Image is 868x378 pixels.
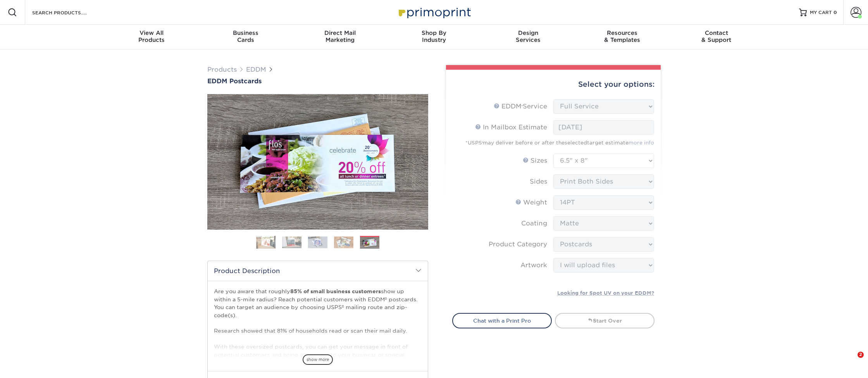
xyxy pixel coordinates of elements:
[105,29,199,43] div: Products
[360,237,379,249] img: EDDM 05
[208,261,428,281] h2: Product Description
[282,236,301,248] img: EDDM 02
[199,29,293,43] div: Cards
[199,29,293,36] span: Business
[481,29,575,36] span: Design
[293,29,387,43] div: Marketing
[452,70,654,99] div: Select your options:
[105,29,199,36] span: View All
[575,29,669,36] span: Resources
[452,313,552,328] a: Chat with a Print Pro
[395,4,473,21] img: Primoprint
[481,29,575,43] div: Services
[207,77,262,85] span: EDDM Postcards
[303,354,333,365] span: show more
[669,29,763,43] div: & Support
[387,25,481,50] a: Shop ByIndustry
[575,25,669,50] a: Resources& Templates
[481,25,575,50] a: DesignServices
[207,77,428,85] a: EDDM Postcards
[105,25,199,50] a: View AllProducts
[199,25,293,50] a: BusinessCards
[387,29,481,36] span: Shop By
[308,236,327,248] img: EDDM 03
[575,29,669,43] div: & Templates
[207,94,428,230] img: EDDM Postcards 05
[842,352,860,370] iframe: Intercom live chat
[334,236,353,248] img: EDDM 04
[290,288,381,294] strong: 85% of small business customers
[246,66,266,73] a: EDDM
[387,29,481,43] div: Industry
[293,25,387,50] a: Direct MailMarketing
[256,235,276,249] img: EDDM 01
[31,8,107,17] input: SEARCH PRODUCTS.....
[810,9,832,16] span: MY CART
[207,66,237,73] a: Products
[669,29,763,36] span: Contact
[669,25,763,50] a: Contact& Support
[834,10,837,15] span: 0
[293,29,387,36] span: Direct Mail
[555,313,654,328] a: Start Over
[858,352,864,358] span: 2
